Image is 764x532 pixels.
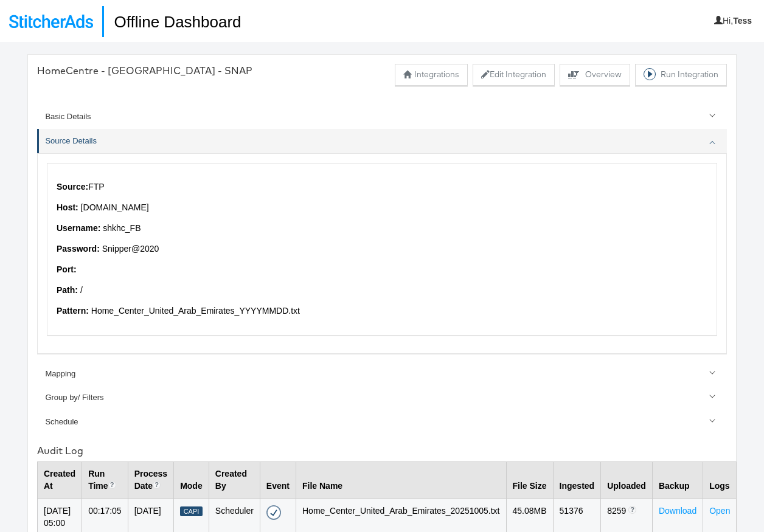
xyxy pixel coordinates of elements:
[45,136,720,147] div: Source Details
[37,129,727,153] a: Source Details
[57,202,78,212] strong: Host:
[659,506,696,516] a: Download
[635,64,727,86] button: Run Integration
[45,368,720,380] div: Mapping
[102,6,241,37] h1: Offline Dashboard
[37,153,727,353] div: Source Details
[209,461,260,499] th: Created By
[57,306,89,316] strong: Pattern:
[57,243,707,255] p: Snipper@2020
[560,64,630,86] button: Overview
[506,461,553,499] th: File Size
[601,461,653,499] th: Uploaded
[57,285,707,297] p: /
[37,386,727,410] a: Group by/ Filters
[709,506,730,516] a: Open
[9,15,93,28] img: StitcherAds
[57,182,88,192] strong: Source:
[553,461,601,499] th: Ingested
[45,416,720,428] div: Schedule
[57,223,100,233] strong: Username:
[82,461,128,499] th: Run Time
[37,362,727,386] a: Mapping
[174,461,209,499] th: Mode
[128,461,173,499] th: Process Date
[260,461,296,499] th: Event
[733,16,752,26] b: Tess
[296,461,506,499] th: File Name
[395,64,468,86] button: Integrations
[45,111,720,123] div: Basic Details
[37,410,727,434] a: Schedule
[57,264,77,274] strong: Port:
[57,305,707,317] p: Home_Center_United_Arab_Emirates _YYYYMMDD. txt
[45,392,720,404] div: Group by/ Filters
[37,64,252,78] div: HomeCentre - [GEOGRAPHIC_DATA] - SNAP
[180,506,203,517] div: Capi
[38,461,82,499] th: Created At
[37,444,727,458] div: Audit Log
[57,181,707,193] p: FTP
[473,64,555,86] button: Edit Integration
[652,461,703,499] th: Backup
[57,202,707,214] p: [DOMAIN_NAME]
[57,244,100,254] strong: Password:
[57,223,707,235] p: shkhc_FB
[57,285,78,295] strong: Path:
[37,105,727,129] a: Basic Details
[703,461,737,499] th: Logs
